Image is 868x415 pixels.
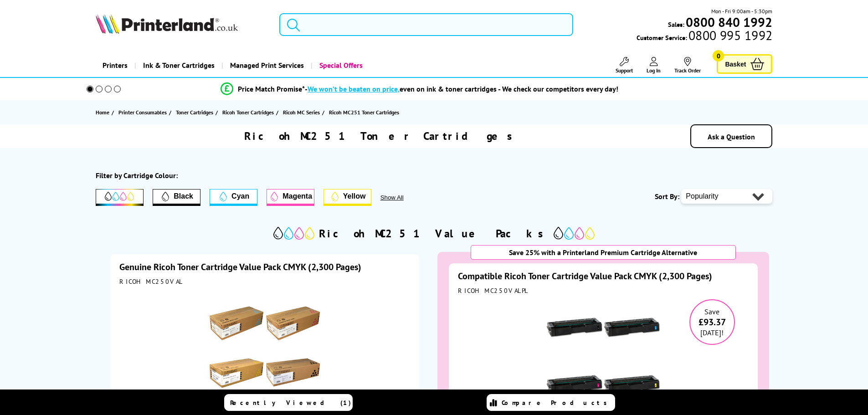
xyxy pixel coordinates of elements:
img: Compatible Ricoh Toner Cartridge Value Pack CMYK (2,300 Pages) [546,299,660,413]
b: 0800 840 1992 [686,14,772,31]
span: Customer Service: [637,31,772,42]
span: Recently Viewed (1) [230,399,351,407]
h1: Ricoh MC251 Toner Cartridges [244,129,518,143]
span: Mon - Fri 9:00am - 5:30pm [711,7,772,15]
span: Support [616,67,633,74]
a: Support [616,57,633,74]
a: Track Order [674,57,701,74]
button: Magenta [267,189,314,206]
span: 0800 995 1992 [687,31,772,40]
span: Compare Products [502,399,612,407]
a: Managed Print Services [221,54,311,77]
a: Ask a Question [708,132,755,141]
a: Special Offers [311,54,370,77]
a: 0800 840 1992 [684,18,772,26]
a: Compatible Ricoh Toner Cartridge Value Pack CMYK (2,300 Pages) [458,270,712,282]
a: Toner Cartridges [176,108,216,117]
a: Printers [96,54,134,77]
a: Basket 0 [717,54,772,74]
div: - even on ink & toner cartridges - We check our competitors every day! [305,84,618,93]
a: Compare Products [487,394,615,411]
div: RICOHMC250VALPL [458,287,749,295]
h2: Ricoh MC251 Value Packs [319,226,549,241]
span: Price Match Promise* [238,84,305,93]
span: Ricoh MC Series [283,108,320,117]
a: Ricoh Toner Cartridges [222,108,276,117]
button: Filter by Black [153,189,200,206]
a: Home [96,108,112,117]
span: Black [174,192,193,200]
span: Sort By: [655,192,679,201]
span: £93.37 [690,316,734,328]
span: Ricoh Toner Cartridges [222,108,274,117]
span: [DATE]! [700,328,724,337]
a: Recently Viewed (1) [224,394,353,411]
a: Printer Consumables [118,108,169,117]
img: Ricoh Toner Cartridge Value Pack CMYK (2,300 Pages) [208,290,322,404]
span: Ricoh MC251 Toner Cartridges [329,109,399,116]
button: Show All [380,194,428,201]
span: Printer Consumables [118,108,167,117]
span: Yellow [343,192,366,200]
img: Printerland Logo [96,14,238,34]
div: RICOHMC250VAL [119,277,410,286]
a: Genuine Ricoh Toner Cartridge Value Pack CMYK (2,300 Pages) [119,261,361,273]
span: Save [704,307,719,316]
span: Magenta [282,192,312,200]
span: Sales: [668,20,684,29]
span: Ink & Toner Cartridges [143,54,215,77]
a: Printerland Logo [96,14,268,36]
button: Yellow [324,189,371,206]
div: Save 25% with a Printerland Premium Cartridge Alternative [471,245,736,260]
li: modal_Promise [74,81,765,97]
span: Basket [725,58,746,70]
div: Filter by Cartridge Colour: [96,171,178,180]
span: Cyan [231,192,249,200]
span: 0 [713,50,724,61]
a: Ricoh MC Series [283,108,322,117]
span: Toner Cartridges [176,108,213,117]
span: We won’t be beaten on price, [308,84,400,93]
a: Ink & Toner Cartridges [134,54,221,77]
button: Cyan [210,189,257,206]
a: Log In [647,57,661,74]
span: Log In [647,67,661,74]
